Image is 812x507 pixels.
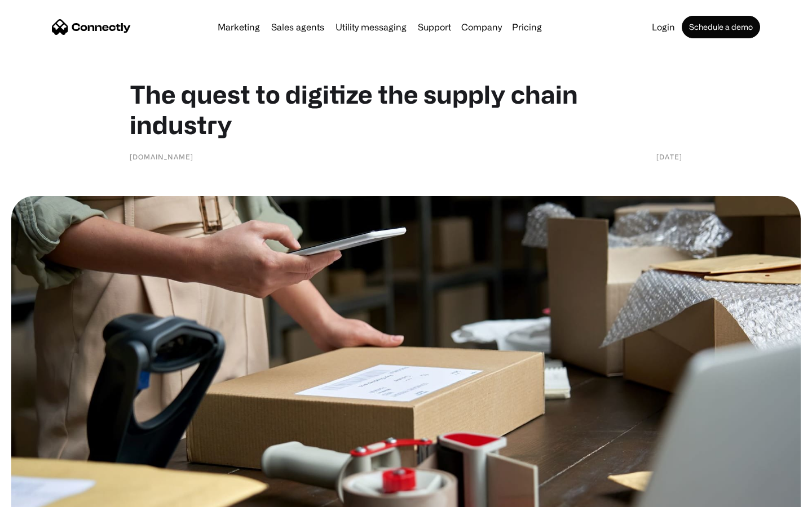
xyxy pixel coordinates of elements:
[461,19,502,35] div: Company
[267,23,329,32] a: Sales agents
[23,487,68,503] ul: Language list
[682,16,760,38] a: Schedule a demo
[331,23,411,32] a: Utility messaging
[130,151,193,162] div: [DOMAIN_NAME]
[130,79,682,140] h1: The quest to digitize the supply chain industry
[647,23,679,32] a: Login
[413,23,456,32] a: Support
[656,151,682,162] div: [DATE]
[507,23,546,32] a: Pricing
[11,487,68,503] aside: Language selected: English
[213,23,264,32] a: Marketing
